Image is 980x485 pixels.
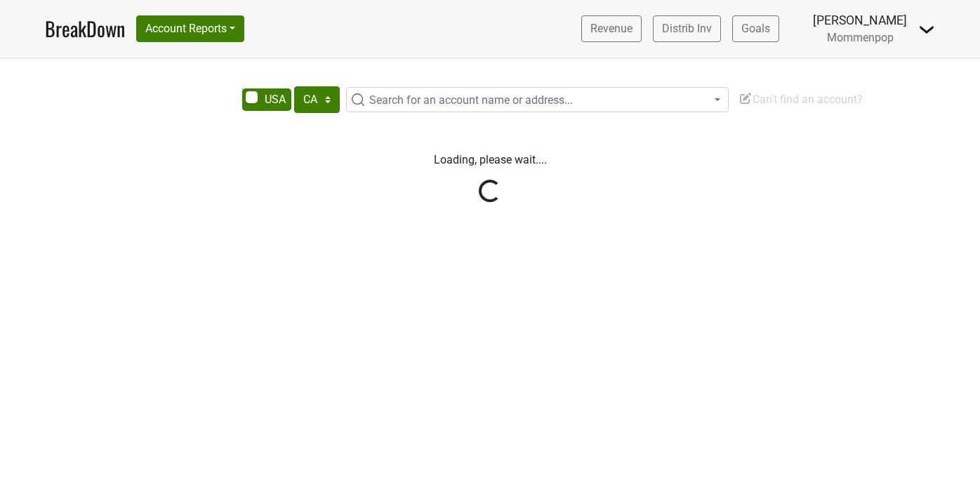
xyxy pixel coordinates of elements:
div: [PERSON_NAME] [813,11,907,29]
a: Revenue [581,15,642,42]
img: Edit [739,91,753,105]
a: BreakDown [45,14,125,44]
button: Account Reports [136,15,244,42]
a: Goals [732,15,779,42]
img: Dropdown Menu [918,21,935,38]
span: Mommenpop [827,31,894,44]
span: Can't find an account? [739,93,863,106]
a: Distrib Inv [653,15,721,42]
span: Search for an account name or address... [369,93,573,107]
p: Loading, please wait.... [100,152,880,168]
